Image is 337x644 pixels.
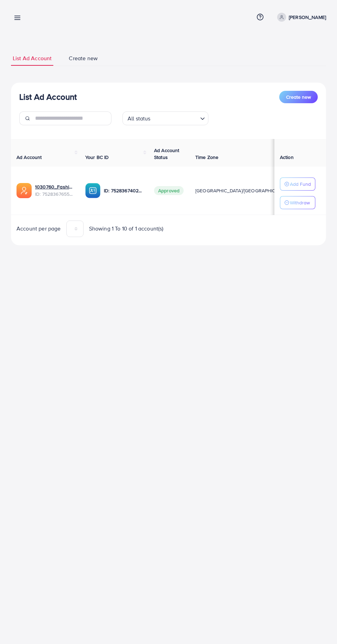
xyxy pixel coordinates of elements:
span: [GEOGRAPHIC_DATA]/[GEOGRAPHIC_DATA] [195,187,291,194]
span: Ad Account Status [154,147,180,161]
button: Add Fund [280,178,315,191]
span: Account per page [17,225,61,233]
h3: List Ad Account [19,92,77,102]
span: Ad Account [17,154,42,161]
span: List Ad Account [13,54,52,62]
p: [PERSON_NAME] [289,13,326,21]
p: Withdraw [290,198,310,207]
a: [PERSON_NAME] [274,13,326,22]
span: ID: 7528367655024508945 [35,191,74,197]
span: Time Zone [195,154,218,161]
button: Withdraw [280,196,315,209]
button: Create new [279,91,318,103]
span: Action [280,154,294,161]
img: ic-ads-acc.e4c84228.svg [17,183,32,198]
div: Search for option [122,111,208,125]
p: ID: 7528367402921476112 [104,186,143,195]
img: ic-ba-acc.ded83a64.svg [85,183,100,198]
input: Search for option [153,112,197,124]
span: Create new [286,94,311,100]
span: Create new [69,54,98,62]
p: Add Fund [290,180,311,188]
span: All status [126,114,152,124]
span: Showing 1 To 10 of 1 account(s) [89,225,164,233]
div: <span class='underline'>1030760_Fashion Rose_1752834697540</span></br>7528367655024508945 [35,183,74,197]
span: Approved [154,186,184,195]
span: Your BC ID [85,154,109,161]
a: 1030760_Fashion Rose_1752834697540 [35,183,74,190]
